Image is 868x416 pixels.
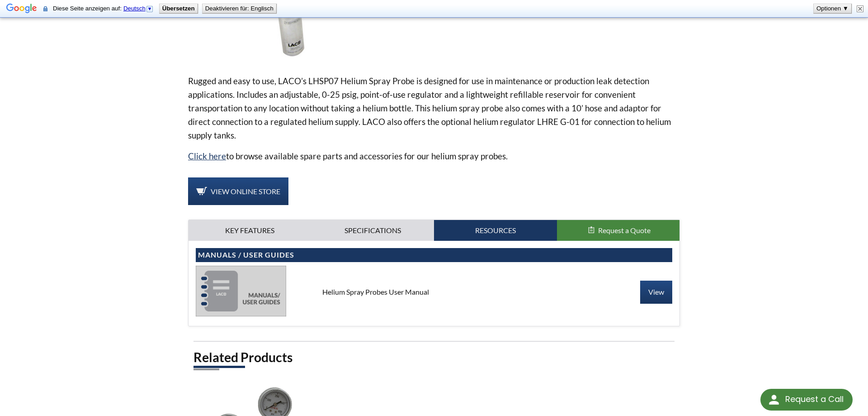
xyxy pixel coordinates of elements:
a: Resources [434,220,557,241]
img: Schließen [857,5,863,12]
span: Request a Quote [598,226,651,234]
a: View [640,281,672,303]
img: Der Content dieser sicheren Seite wird über eine sichere Verbindung zur Übersetzung an Google ges... [43,5,47,12]
h4: Manuals / User Guides [198,250,670,260]
button: Deaktivieren für: Englisch [203,4,276,13]
button: Request a Quote [557,220,680,241]
a: Deutsch [123,5,154,12]
a: Specifications [311,220,434,241]
img: Google Google Übersetzer [6,3,37,15]
a: Click here [188,151,226,161]
div: Request a Call [785,389,844,410]
div: Helium Spray Probes User Manual [315,287,553,297]
p: Rugged and easy to use, LACO’s LHSP07 Helium Spray Probe is designed for use in maintenance or pr... [188,74,680,142]
b: Übersetzen [162,5,195,12]
img: manuals-58eb83dcffeb6bffe51ad23c0c0dc674bfe46cf1c3d14eaecd86c55f24363f1d.jpg [196,266,286,316]
span: Deutsch [123,5,146,12]
a: Key Features [189,220,311,241]
a: View Online Store [188,177,288,206]
button: Übersetzen [160,4,198,13]
h2: Related Products [193,349,675,366]
span: View Online Store [211,187,280,196]
div: Request a Call [760,389,853,411]
span: Diese Seite anzeigen auf: [53,5,156,12]
img: round button [767,392,781,407]
button: Optionen ▼ [814,4,851,13]
p: to browse available spare parts and accessories for our helium spray probes. [188,149,680,163]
